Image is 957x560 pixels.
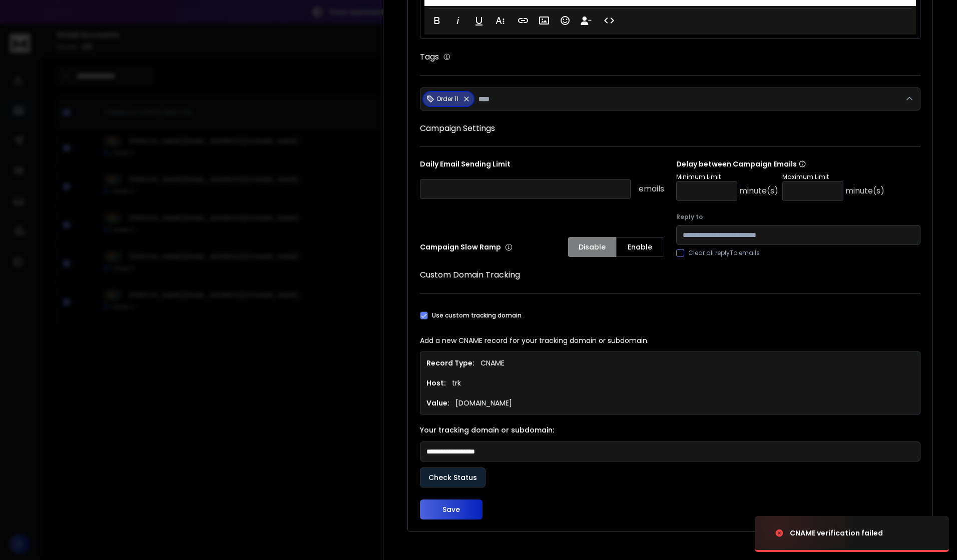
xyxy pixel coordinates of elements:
[616,237,664,257] button: Enable
[420,467,486,487] button: Check Status
[845,185,884,197] p: minute(s)
[535,10,554,30] button: Insert Image (Ctrl+P)
[469,10,489,30] button: Underline (Ctrl+U)
[676,159,884,169] p: Delay between Campaign Emails
[452,378,461,388] p: trk
[420,426,920,433] label: Your tracking domain or subdomain:
[426,378,446,388] h1: Host:
[688,249,760,257] label: Clear all replyTo emails
[432,311,522,319] label: Use custom tracking domain
[790,528,883,538] div: CNAME verification failed
[420,335,920,345] p: Add a new CNAME record for your tracking domain or subdomain.
[420,499,483,519] button: Save
[556,10,575,30] button: Emoticons
[755,506,855,560] img: image
[436,95,458,103] p: Order 11
[676,173,778,181] p: Minimum Limit
[420,159,664,173] p: Daily Email Sending Limit
[577,10,596,30] button: Insert Unsubscribe Link
[568,237,616,257] button: Disable
[420,51,439,63] h1: Tags
[420,122,920,134] h1: Campaign Settings
[448,10,467,30] button: Italic (Ctrl+I)
[782,173,884,181] p: Maximum Limit
[514,10,533,30] button: Insert Link (Ctrl+K)
[426,398,449,408] h1: Value:
[427,10,446,30] button: Bold (Ctrl+B)
[639,183,664,195] p: emails
[739,185,778,197] p: minute(s)
[481,358,505,368] p: CNAME
[455,398,512,408] p: [DOMAIN_NAME]
[491,10,510,30] button: More Text
[676,213,920,221] label: Reply to
[420,269,920,281] h1: Custom Domain Tracking
[600,10,619,30] button: Code View
[426,358,474,368] h1: Record Type:
[420,242,513,252] p: Campaign Slow Ramp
